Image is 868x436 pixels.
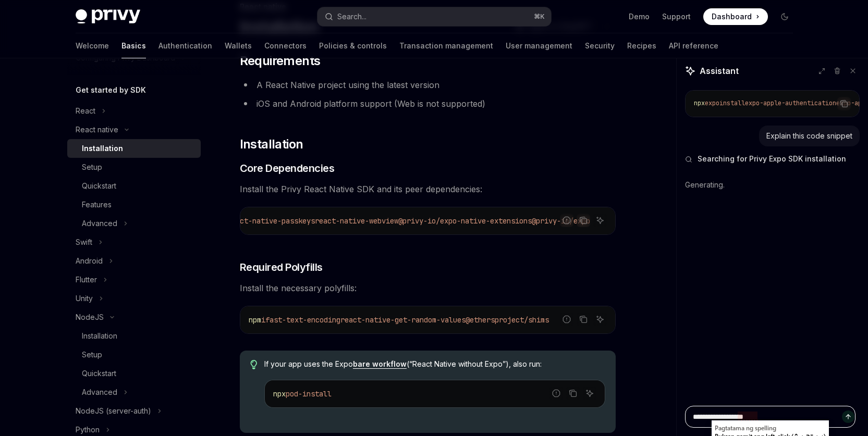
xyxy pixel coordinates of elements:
[82,198,112,211] div: Features
[669,33,718,58] a: API reference
[67,120,201,139] button: Toggle React native section
[694,99,705,107] span: npx
[76,273,97,286] div: Flutter
[577,214,590,227] button: Copy the contents from the code block
[158,33,212,58] a: Authentication
[67,364,201,383] a: Quickstart
[577,313,590,326] button: Copy the contents from the code block
[317,7,551,26] button: Open search
[67,270,201,289] button: Toggle Flutter section
[261,315,265,325] span: i
[82,348,102,361] div: Setup
[315,216,398,226] span: react-native-webview
[399,33,493,58] a: Transaction management
[585,33,615,58] a: Security
[67,383,201,402] button: Toggle Advanced section
[82,367,116,380] div: Quickstart
[67,195,201,214] a: Features
[76,236,92,248] div: Swift
[76,105,95,117] div: React
[67,177,201,195] a: Quickstart
[240,161,335,176] span: Core Dependencies
[337,10,366,23] div: Search...
[629,11,650,22] a: Demo
[240,281,616,295] span: Install the necessary polyfills:
[705,99,719,107] span: expo
[700,65,739,77] span: Assistant
[776,8,793,25] button: Toggle dark mode
[698,154,846,164] span: Searching for Privy Expo SDK installation
[549,387,563,400] button: Report incorrect code
[67,158,201,177] a: Setup
[398,216,532,226] span: @privy-io/expo-native-extensions
[67,345,201,364] a: Setup
[82,386,117,398] div: Advanced
[506,33,572,58] a: User management
[560,214,573,227] button: Report incorrect code
[240,78,616,92] li: A React Native project using the latest version
[745,99,836,107] span: expo-apple-authentication
[76,33,109,58] a: Welcome
[593,214,607,227] button: Ask AI
[76,311,104,323] div: NodeJS
[67,308,201,327] button: Toggle NodeJS section
[82,161,102,173] div: Setup
[842,410,854,423] button: Send message
[703,8,768,25] a: Dashboard
[240,136,303,153] span: Installation
[82,330,117,342] div: Installation
[662,11,691,22] a: Support
[685,406,855,428] textarea: Ask a question...
[685,171,860,198] div: Generating.
[82,180,116,192] div: Quickstart
[67,214,201,233] button: Toggle Advanced section
[76,405,151,417] div: NodeJS (server-auth)
[250,360,258,369] svg: Tip
[227,216,315,226] span: react-native-passkeys
[240,260,323,275] span: Required Polyfills
[264,359,605,369] span: If your app uses the Expo (“React Native without Expo”), also run:
[82,142,123,155] div: Installation
[627,33,656,58] a: Recipes
[67,327,201,345] a: Installation
[249,315,261,325] span: npm
[583,387,596,400] button: Ask AI
[340,315,466,325] span: react-native-get-random-values
[265,315,340,325] span: fast-text-encoding
[593,313,607,326] button: Ask AI
[264,33,307,58] a: Connectors
[67,102,201,120] button: Toggle React section
[76,9,140,24] img: dark logo
[685,154,860,164] button: Searching for Privy Expo SDK installation
[67,252,201,270] button: Toggle Android section
[766,131,852,141] div: Explain this code snippet
[76,255,103,267] div: Android
[76,123,118,136] div: React native
[67,139,201,158] a: Installation
[273,389,286,398] span: npx
[67,402,201,420] button: Toggle NodeJS (server-auth) section
[466,315,549,325] span: @ethersproject/shims
[353,359,407,369] a: bare workflow
[240,96,616,111] li: iOS and Android platform support (Web is not supported)
[319,33,387,58] a: Policies & controls
[286,389,332,398] span: pod-install
[560,313,573,326] button: Report incorrect code
[532,216,590,226] span: @privy-io/expo
[837,97,851,110] button: Copy the contents from the code block
[76,84,146,96] h5: Get started by SDK
[712,11,752,22] span: Dashboard
[719,99,745,107] span: install
[121,33,146,58] a: Basics
[76,423,100,436] div: Python
[82,217,117,230] div: Advanced
[534,13,545,21] span: ⌘ K
[76,292,93,305] div: Unity
[240,53,321,69] span: Requirements
[225,33,252,58] a: Wallets
[566,387,580,400] button: Copy the contents from the code block
[67,233,201,252] button: Toggle Swift section
[67,289,201,308] button: Toggle Unity section
[240,182,616,196] span: Install the Privy React Native SDK and its peer dependencies:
